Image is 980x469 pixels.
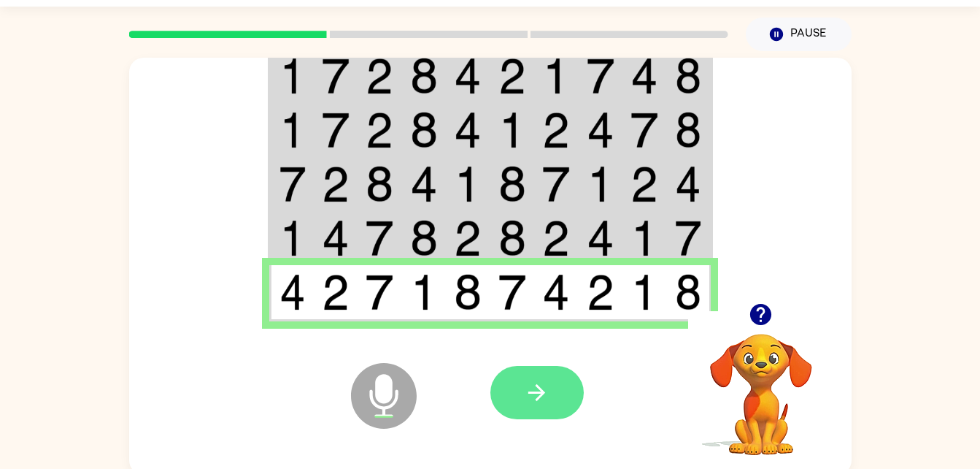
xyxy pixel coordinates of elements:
[366,220,393,256] img: 7
[410,166,438,202] img: 4
[542,166,570,202] img: 7
[675,112,701,148] img: 8
[542,220,570,256] img: 2
[542,58,570,94] img: 1
[322,166,350,202] img: 2
[542,274,570,310] img: 4
[454,274,482,310] img: 8
[322,112,350,148] img: 7
[746,18,852,51] button: Pause
[410,220,438,256] img: 8
[454,220,482,256] img: 2
[630,112,658,148] img: 7
[410,112,438,148] img: 8
[454,166,482,202] img: 1
[630,220,658,256] img: 1
[498,166,526,202] img: 8
[279,220,306,256] img: 1
[279,58,306,94] img: 1
[454,112,482,148] img: 4
[587,112,614,148] img: 4
[279,274,306,310] img: 4
[675,274,701,310] img: 8
[498,274,526,310] img: 7
[587,274,614,310] img: 2
[454,58,482,94] img: 4
[322,274,350,310] img: 2
[587,220,614,256] img: 4
[366,112,393,148] img: 2
[366,274,393,310] img: 7
[587,166,614,202] img: 1
[630,58,658,94] img: 4
[366,58,393,94] img: 2
[542,112,570,148] img: 2
[675,58,701,94] img: 8
[675,166,701,202] img: 4
[366,166,393,202] img: 8
[498,220,526,256] img: 8
[322,220,350,256] img: 4
[279,166,306,202] img: 7
[498,58,526,94] img: 2
[498,112,526,148] img: 1
[322,58,350,94] img: 7
[587,58,614,94] img: 7
[675,220,701,256] img: 7
[630,274,658,310] img: 1
[410,58,438,94] img: 8
[630,166,658,202] img: 2
[410,274,438,310] img: 1
[688,311,834,457] video: Your browser must support playing .mp4 files to use Literably. Please try using another browser.
[279,112,306,148] img: 1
